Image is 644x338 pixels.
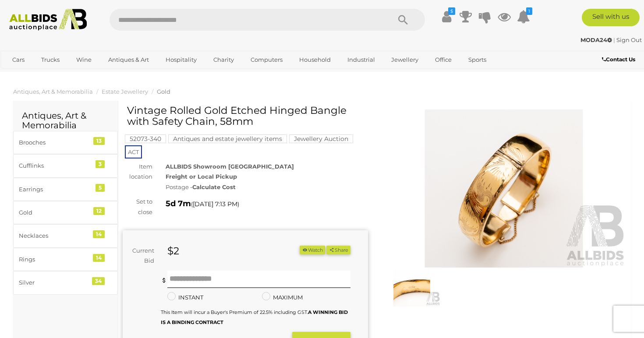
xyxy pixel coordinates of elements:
div: Earrings [19,184,91,194]
a: Antiques and estate jewellery items [168,135,287,142]
span: | [613,36,615,43]
div: Necklaces [19,231,91,241]
span: ACT [125,145,142,158]
button: Watch [300,246,325,255]
strong: MODA24 [580,36,612,43]
div: Set to close [116,197,159,217]
a: Household [294,53,336,67]
a: Computers [245,53,288,67]
a: Sell with us [582,9,640,26]
div: Rings [19,254,91,264]
span: [DATE] 7:13 PM [193,200,237,208]
li: Watch this item [300,246,325,255]
i: $ [448,7,455,15]
a: Wine [71,53,97,67]
div: Brooches [19,137,91,148]
a: Antiques & Art [103,53,155,67]
a: Charity [208,53,240,67]
img: Allbids.com.au [5,9,92,31]
a: Cufflinks 3 [13,154,118,177]
a: [GEOGRAPHIC_DATA] [7,67,80,81]
a: Industrial [342,53,381,67]
div: 12 [93,207,105,215]
a: Gold 12 [13,201,118,224]
span: ( ) [191,201,239,208]
i: 1 [526,7,532,15]
img: Vintage Rolled Gold Etched Hinged Bangle with Safety Chain, 58mm [381,109,626,268]
a: $ [440,9,453,25]
h1: Vintage Rolled Gold Etched Hinged Bangle with Safety Chain, 58mm [127,105,366,127]
small: This Item will incur a Buyer's Premium of 22.5% including GST. [161,309,348,325]
div: Gold [19,208,91,218]
strong: 5d 7m [166,199,191,208]
div: Silver [19,278,91,288]
a: Jewellery [386,53,424,67]
a: Estate Jewellery [102,88,148,95]
div: 3 [96,160,105,168]
label: MAXIMUM [262,292,303,303]
a: Cars [7,53,30,67]
div: 13 [93,137,105,145]
a: Antiques, Art & Memorabilia [13,88,93,95]
a: Office [429,53,457,67]
a: Brooches 13 [13,131,118,154]
a: Jewellery Auction [289,135,353,142]
div: 14 [93,230,105,238]
button: Share [326,246,350,255]
strong: $2 [167,245,179,257]
mark: Antiques and estate jewellery items [168,134,287,143]
a: MODA24 [580,36,613,43]
div: Current Bid [123,246,161,266]
a: Sports [463,53,492,67]
a: Hospitality [160,53,202,67]
a: Sign Out [616,36,642,43]
img: Vintage Rolled Gold Etched Hinged Bangle with Safety Chain, 58mm [383,270,440,306]
a: Trucks [35,53,65,67]
a: Necklaces 14 [13,224,118,247]
div: Postage - [166,182,368,192]
h2: Antiques, Art & Memorabilia [22,111,109,130]
a: 1 [517,9,530,25]
strong: Freight or Local Pickup [166,173,237,180]
a: 52073-340 [125,135,166,142]
mark: Jewellery Auction [289,134,353,143]
mark: 52073-340 [125,134,166,143]
b: Contact Us [602,56,635,63]
div: Item location [116,162,159,182]
strong: Calculate Cost [192,183,236,190]
a: Contact Us [602,55,637,64]
strong: ALLBIDS Showroom [GEOGRAPHIC_DATA] [166,163,294,170]
a: Silver 34 [13,271,118,294]
a: Earrings 5 [13,178,118,201]
a: Rings 14 [13,248,118,271]
label: INSTANT [167,292,203,303]
div: Cufflinks [19,161,91,171]
div: 14 [93,254,105,262]
div: 34 [92,277,105,285]
div: 5 [96,184,105,192]
button: Search [381,9,425,31]
a: Gold [157,88,170,95]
